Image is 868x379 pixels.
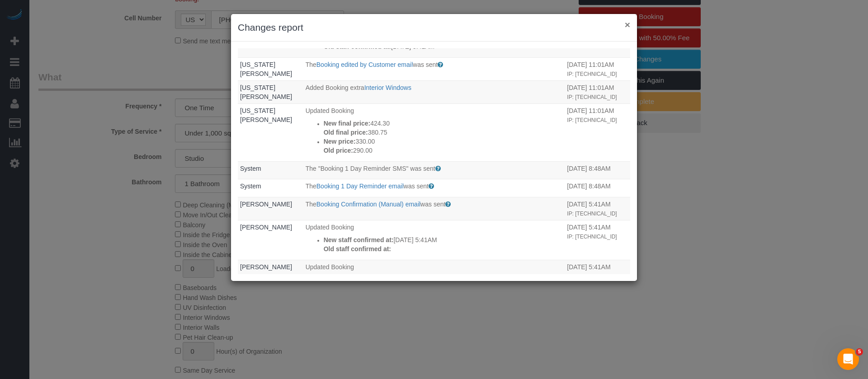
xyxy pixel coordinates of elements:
[324,120,370,127] strong: New final price:
[565,80,630,103] td: When
[240,61,292,77] a: [US_STATE][PERSON_NAME]
[240,224,292,231] a: [PERSON_NAME]
[238,197,303,220] td: Who
[306,182,316,190] span: The
[324,137,563,146] p: 330.00
[413,61,438,68] span: was sent
[567,117,617,123] small: IP: [TECHNICAL_ID]
[565,179,630,197] td: When
[240,182,261,190] a: System
[565,103,630,161] td: When
[324,129,368,136] strong: Old final price:
[565,220,630,260] td: When
[316,201,420,208] a: Booking Confirmation (Manual) email
[238,179,303,197] td: Who
[238,260,303,299] td: Who
[306,263,354,271] span: Updated Booking
[303,260,565,299] td: What
[364,84,411,91] a: Interior Windows
[625,20,630,29] button: ×
[238,161,303,179] td: Who
[306,84,364,91] span: Added Booking extra
[238,80,303,103] td: Who
[238,103,303,161] td: Who
[565,197,630,220] td: When
[240,107,292,123] a: [US_STATE][PERSON_NAME]
[303,103,565,161] td: What
[324,119,563,128] p: 424.30
[324,146,563,155] p: 290.00
[306,107,354,114] span: Updated Booking
[565,57,630,80] td: When
[567,234,617,240] small: IP: [TECHNICAL_ID]
[324,236,394,243] strong: New staff confirmed at:
[303,197,565,220] td: What
[240,263,292,271] a: [PERSON_NAME]
[306,165,435,172] span: The "Booking 1 Day Reminder SMS" was sent
[324,128,563,137] p: 380.75
[240,165,261,172] a: System
[303,80,565,103] td: What
[856,348,863,356] span: 5
[567,211,617,217] small: IP: [TECHNICAL_ID]
[565,161,630,179] td: When
[303,220,565,260] td: What
[324,245,391,253] strong: Old staff confirmed at:
[303,179,565,197] td: What
[240,84,292,100] a: [US_STATE][PERSON_NAME]
[238,21,630,34] h3: Changes report
[306,61,316,68] span: The
[238,220,303,260] td: Who
[567,71,617,77] small: IP: [TECHNICAL_ID]
[404,182,429,190] span: was sent
[316,61,413,68] a: Booking edited by Customer email
[324,235,563,244] p: [DATE] 5:41AM
[303,161,565,179] td: What
[238,57,303,80] td: Who
[567,94,617,100] small: IP: [TECHNICAL_ID]
[316,182,404,190] a: Booking 1 Day Reminder email
[231,14,637,281] sui-modal: Changes report
[420,201,445,208] span: was sent
[306,201,316,208] span: The
[240,201,292,208] a: [PERSON_NAME]
[324,147,353,154] strong: Old price:
[303,57,565,80] td: What
[306,224,354,231] span: Updated Booking
[837,348,859,370] iframe: Intercom live chat
[324,138,356,145] strong: New price:
[567,273,617,280] small: IP: [TECHNICAL_ID]
[565,260,630,299] td: When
